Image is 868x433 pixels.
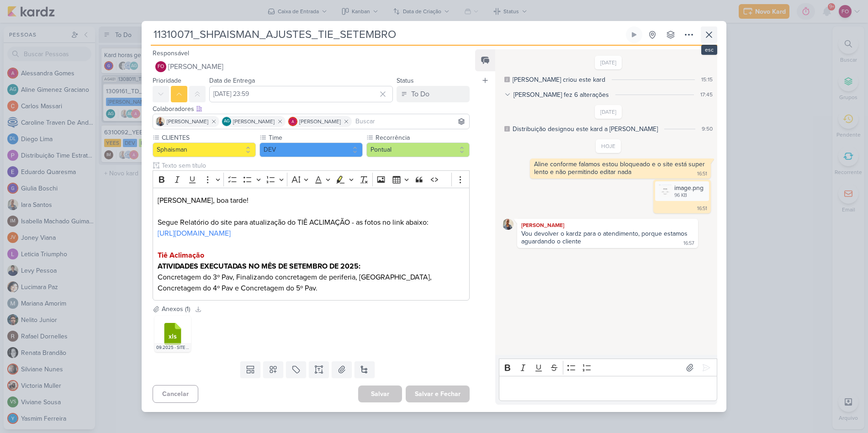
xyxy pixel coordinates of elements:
label: Recorrência [375,133,470,143]
button: DEV [259,143,363,157]
img: Iara Santos [156,117,165,126]
div: 09.2025 - SITE RELACIONAMENTO - OBRA TIE.xlsx [154,343,191,352]
div: 16:51 [697,170,707,178]
div: 9:50 [702,125,713,133]
label: Responsável [153,49,189,57]
div: 15:15 [701,75,713,84]
div: Vou devolver o kardz para o atendimento, porque estamos aguardando o cliente [521,230,689,245]
button: Sphaisman [153,143,256,157]
div: To Do [411,89,429,100]
span: [PERSON_NAME] [168,61,223,72]
label: Data de Entrega [209,77,255,84]
div: 17:45 [700,90,713,99]
button: FO [PERSON_NAME] [153,58,470,75]
img: tv6e4LyKdKAEV2t8gI847oeRpqNVa8gMaKlgEloj.png [659,185,672,197]
div: Anexos (1) [162,304,190,314]
div: Aline criou este kard [513,75,605,84]
div: image.png [674,183,704,193]
p: [PERSON_NAME], boa tarde! Segue Relatório do site para atualização do TIÊ ACLIMAÇÃO - as fotos no... [158,195,465,228]
img: Alessandra Gomes [288,117,297,126]
label: Status [397,77,414,84]
p: Concretagem do 3º Pav, Finalizando concretagem de periferia, [GEOGRAPHIC_DATA], Concretagem do 4º... [158,272,465,294]
div: Fabio Oliveira [155,61,166,72]
img: Iara Santos [503,219,513,230]
div: image.png [655,181,709,201]
div: Distribuição designou este kard a Fabio [513,124,658,134]
div: [PERSON_NAME] fez 6 alterações [513,90,609,100]
div: Ligar relógio [630,31,638,38]
input: Texto sem título [160,161,470,170]
div: 96 KB [674,192,704,199]
div: [PERSON_NAME] [519,221,696,230]
div: Aline Gimenez Graciano [222,117,231,126]
div: Editor toolbar [153,170,470,188]
div: Este log é visível à todos no kard [504,77,510,82]
div: Editor editing area: main [153,188,470,301]
div: Este log é visível à todos no kard [504,126,510,132]
label: CLIENTES [161,133,256,143]
button: Pontual [366,143,470,157]
button: To Do [397,86,470,102]
p: FO [158,64,164,69]
label: Prioridade [153,77,181,84]
span: [PERSON_NAME] [167,117,208,126]
strong: Tiê Aclimação [158,251,204,260]
div: Colaboradores [153,104,470,114]
p: AG [224,119,230,124]
a: [URL][DOMAIN_NAME] [158,229,231,238]
label: Time [268,133,363,143]
div: Editor editing area: main [499,376,717,401]
span: [PERSON_NAME] [233,117,275,126]
span: [PERSON_NAME] [299,117,341,126]
div: Editor toolbar [499,359,717,376]
div: 16:57 [683,240,694,247]
input: Kard Sem Título [151,26,624,43]
strong: ATIVIDADES EXECUTADAS NO MÊS DE SETEMBRO DE 2025: [158,262,360,271]
input: Buscar [354,116,467,127]
input: Select a date [209,86,393,102]
div: Aline conforme falamos estou bloqueado e o site está super lento e não permitindo editar nada [534,160,707,176]
div: 16:51 [697,205,707,212]
div: esc [701,45,717,55]
button: Cancelar [153,385,198,403]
